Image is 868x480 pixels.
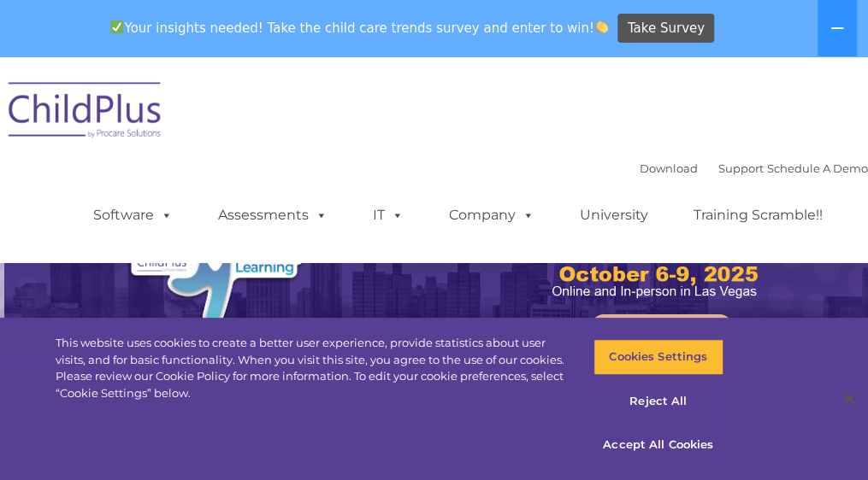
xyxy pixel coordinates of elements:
[718,161,764,175] a: Support
[590,314,733,353] a: Learn More
[767,161,868,175] a: Schedule A Demo
[76,198,190,232] a: Software
[593,339,723,375] button: Cookies Settings
[110,20,123,33] img: ✅
[676,198,840,232] a: Training Scramble!!
[432,198,552,232] a: Company
[201,198,345,232] a: Assessments
[640,161,868,175] font: |
[640,161,698,175] a: Download
[593,383,723,419] button: Reject All
[356,198,421,232] a: IT
[830,380,868,418] button: Close
[56,335,567,401] div: This website uses cookies to create a better user experience, provide statistics about user visit...
[103,11,616,44] span: Your insights needed! Take the child care trends survey and enter to win!
[628,14,705,44] span: Take Survey
[563,198,665,232] a: University
[593,427,723,463] button: Accept All Cookies
[595,20,608,33] img: 👏
[617,14,714,44] a: Take Survey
